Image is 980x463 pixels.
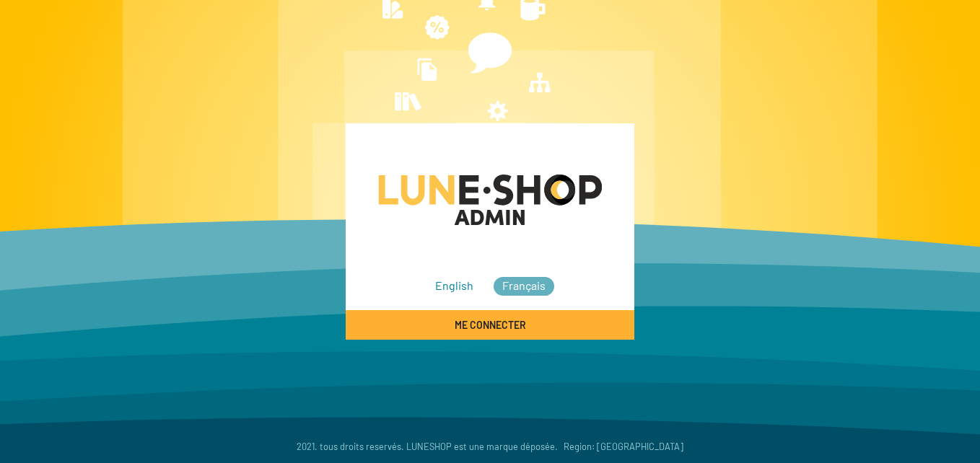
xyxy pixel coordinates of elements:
[297,438,558,454] small: 2021. tous droits reservés. LUNESHOP est une marque déposée.
[564,438,683,454] small: Region: [GEOGRAPHIC_DATA]
[494,277,554,296] span: Français
[426,277,482,296] span: English
[346,310,634,340] button: Me connecter
[455,319,526,331] span: Me connecter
